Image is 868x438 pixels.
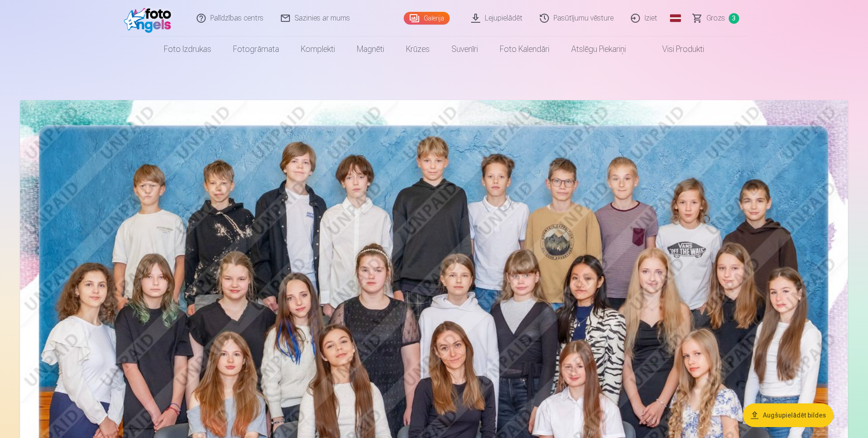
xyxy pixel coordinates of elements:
[441,36,489,62] a: Suvenīri
[222,36,290,62] a: Fotogrāmata
[124,4,176,33] img: /fa1
[743,403,833,427] button: Augšupielādēt bildes
[290,36,346,62] a: Komplekti
[637,36,715,62] a: Visi produkti
[560,36,637,62] a: Atslēgu piekariņi
[729,13,739,24] span: 3
[404,12,450,25] a: Galerija
[706,13,725,24] span: Grozs
[153,36,222,62] a: Foto izdrukas
[346,36,395,62] a: Magnēti
[395,36,441,62] a: Krūzes
[489,36,560,62] a: Foto kalendāri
